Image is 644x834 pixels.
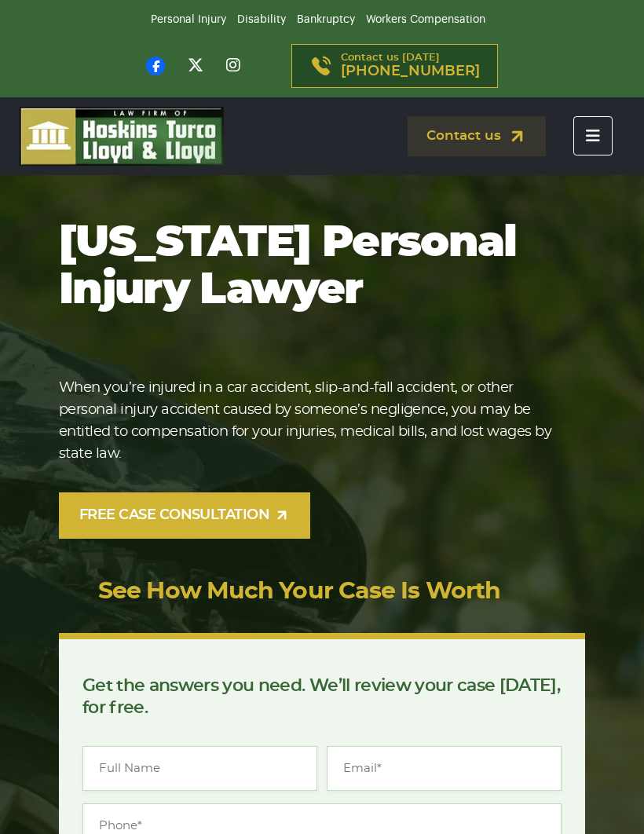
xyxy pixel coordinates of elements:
a: Contact us [DATE][PHONE_NUMBER] [291,44,498,88]
button: Toggle navigation [573,116,613,155]
img: logo [20,107,224,166]
input: Full Name [82,746,317,791]
p: Contact us [DATE] [341,53,480,79]
input: Email* [327,746,562,791]
a: Contact us [408,116,546,156]
a: Workers Compensation [366,14,485,25]
img: arrow-up-right-light.svg [274,507,290,523]
a: Bankruptcy [297,14,355,25]
a: Personal Injury [151,14,226,25]
p: Get the answers you need. We’ll review your case [DATE], for free. [82,675,562,719]
p: When you’re injured in a car accident, slip-and-fall accident, or other personal injury accident ... [59,377,554,465]
h1: [US_STATE] Personal Injury Lawyer [59,220,554,314]
span: [PHONE_NUMBER] [341,64,480,79]
a: See How Much Your Case Is Worth [98,580,500,603]
a: FREE CASE CONSULTATION [59,492,310,539]
a: Disability [237,14,286,25]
